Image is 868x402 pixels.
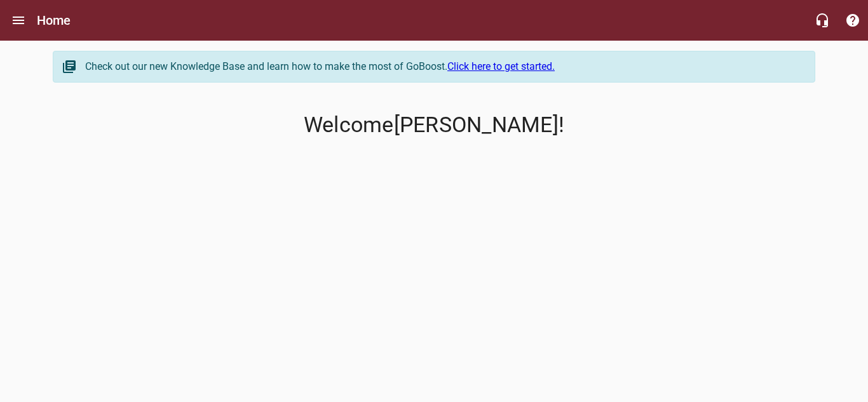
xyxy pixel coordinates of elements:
button: Open drawer [3,5,34,36]
h6: Home [37,10,71,30]
a: Click here to get started. [447,60,555,72]
button: Live Chat [807,5,837,36]
button: Support Portal [837,5,868,36]
p: Welcome [PERSON_NAME] ! [53,112,815,138]
div: Check out our new Knowledge Base and learn how to make the most of GoBoost. [85,59,802,74]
